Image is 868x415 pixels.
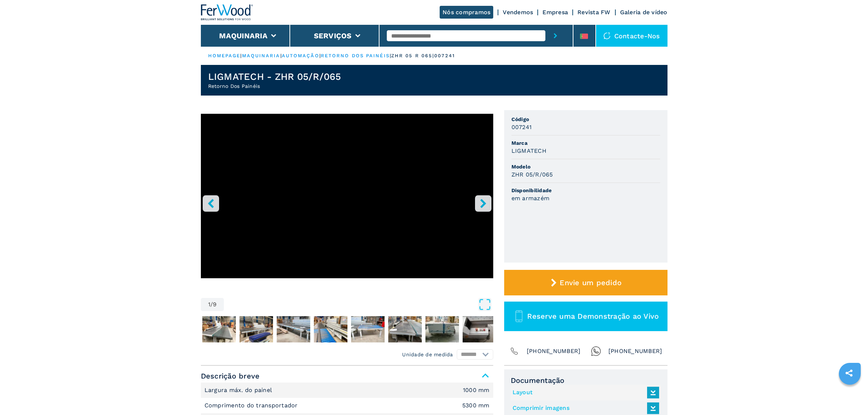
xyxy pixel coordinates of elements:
[603,32,611,39] img: Contacte-nos
[424,315,460,344] button: Go to Slide 8
[208,82,341,90] h2: Retorno Dos Painéis
[242,53,280,58] a: maquinaria
[402,351,453,358] em: Unidade de medida
[577,9,611,16] a: Revista FW
[312,315,349,344] button: Go to Slide 5
[350,315,386,344] button: Go to Slide 6
[591,346,601,356] img: Whatsapp
[210,302,213,307] span: /
[275,315,312,344] button: Go to Slide 4
[475,195,491,212] button: right-button
[511,376,661,385] span: Documentação
[202,316,236,342] img: 30e83107170c9bdcab7adbda30a4029c
[527,312,659,321] span: Reserve uma Demonstração ao Vivo
[219,31,268,40] button: Maquinaria
[240,316,273,342] img: bc4cb5a757aa090b68a47489fed7dc3a
[511,187,660,194] span: Disponibilidade
[527,346,581,356] span: [PHONE_NUMBER]
[503,9,533,16] a: Vendemos
[351,316,385,342] img: 09a84303d69c968870841ebf716be239
[596,25,667,47] div: Contacte-nos
[213,302,217,307] span: 9
[314,316,347,342] img: bf6726374cdb5508aea61cc43a2ee189
[511,163,660,170] span: Modelo
[314,31,352,40] button: Serviços
[513,402,655,414] a: Comprimir imagens
[208,53,241,58] a: HOMEPAGE
[201,114,493,278] iframe: Ritorno pannelli in azione - LIGMATECH ZHR 05/R/065 - Ferwoodgroup - 007241
[511,116,660,123] span: Código
[545,25,565,47] button: submit-button
[387,315,423,344] button: Go to Slide 7
[608,346,662,356] span: [PHONE_NUMBER]
[504,270,667,295] button: Envie um pedido
[280,53,282,58] span: |
[440,6,493,19] a: Nós compramos
[620,9,667,16] a: Galeria de vídeo
[319,53,321,58] span: |
[282,53,319,58] a: automação
[511,147,546,155] h3: LIGMATECH
[238,315,275,344] button: Go to Slide 3
[461,315,498,344] button: Go to Slide 9
[425,316,459,342] img: 466c0cc70dddf0bbb100b04785cfe14f
[226,298,491,311] button: Open Fullscreen
[201,369,493,383] span: Descrição breve
[201,315,237,344] button: Go to Slide 2
[840,364,858,382] a: sharethis
[463,316,496,342] img: a2f59cde26513593519d8cc203213042
[201,315,493,344] nav: Thumbnail Navigation
[509,346,519,356] img: Phone
[434,53,455,59] p: 007241
[511,139,660,147] span: Marca
[390,53,391,58] span: |
[837,382,863,410] iframe: Chat
[201,4,253,20] img: Ferwood
[513,387,655,399] a: Layout
[208,71,341,82] h1: LIGMATECH - ZHR 05/R/065
[462,403,490,408] em: 5300 mm
[463,387,490,393] em: 1000 mm
[208,302,210,307] span: 1
[205,386,274,394] p: Largura máx. do painel
[391,53,434,59] p: zhr 05 r 065 |
[542,9,568,16] a: Empresa
[240,53,242,58] span: |
[205,402,300,410] p: Comprimento do transportador
[203,195,219,212] button: left-button
[277,316,310,342] img: c67fd3477b3f5165452aa482e7e120e2
[560,278,622,287] span: Envie um pedido
[201,114,493,291] div: Go to Slide 1
[511,170,553,179] h3: ZHR 05/R/065
[504,302,667,331] button: Reserve uma Demonstração ao Vivo
[388,316,422,342] img: 22896968381ff92deea6989588690748
[511,123,532,131] h3: 007241
[511,194,550,202] h3: em armazém
[321,53,390,58] a: retorno dos painéis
